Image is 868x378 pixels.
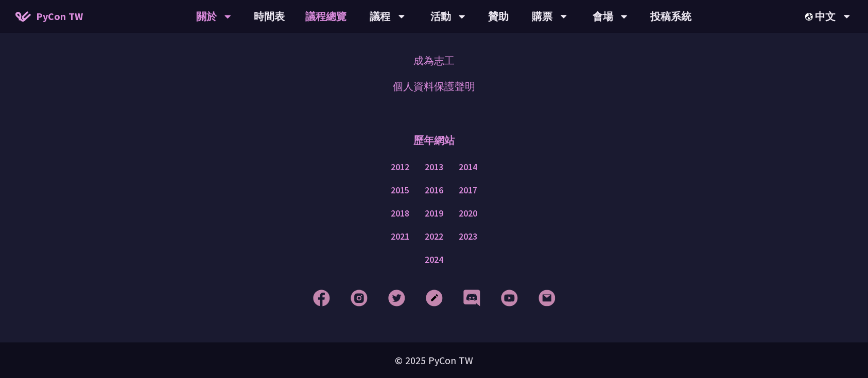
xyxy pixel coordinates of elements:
[391,230,409,243] a: 2021
[805,13,815,21] img: Locale Icon
[36,9,83,24] span: PyCon TW
[426,290,443,307] img: Blog Footer Icon
[459,161,477,174] a: 2014
[459,230,477,243] a: 2023
[425,207,443,220] a: 2019
[459,207,477,220] a: 2020
[425,230,443,243] a: 2022
[463,290,480,307] img: Discord Footer Icon
[539,290,555,307] img: Email Footer Icon
[413,125,455,156] p: 歷年網站
[413,53,455,68] a: 成為志工
[391,207,409,220] a: 2018
[388,290,405,307] img: Twitter Footer Icon
[425,161,443,174] a: 2013
[15,11,31,22] img: Home icon of PyCon TW 2025
[459,184,477,197] a: 2017
[425,254,443,266] a: 2024
[391,184,409,197] a: 2015
[351,290,368,307] img: Instagram Footer Icon
[393,79,475,94] a: 個人資料保護聲明
[313,290,330,307] img: Facebook Footer Icon
[501,290,518,307] img: YouTube Footer Icon
[391,161,409,174] a: 2012
[425,184,443,197] a: 2016
[5,4,93,29] a: PyCon TW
